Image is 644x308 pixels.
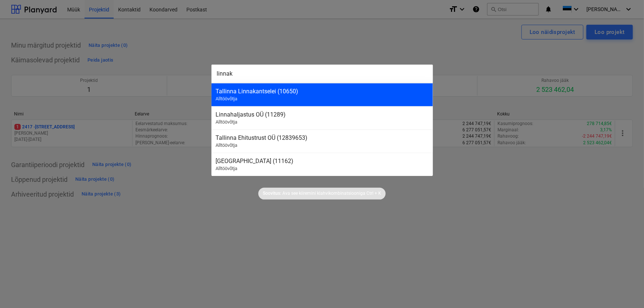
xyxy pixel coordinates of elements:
p: Soovitus: [263,190,281,197]
div: Tallinna Linnakantselei (10650) [216,88,428,95]
span: Alltöövõtja [216,142,238,148]
p: Ava see kiiremini klahvikombinatsiooniga [282,190,365,197]
div: [GEOGRAPHIC_DATA] (11162) [216,158,428,165]
div: Soovitus:Ava see kiiremini klahvikombinatsioonigaCtrl + K [258,188,386,200]
div: Tallinna Ehitustrust OÜ (12839653) [216,134,428,141]
span: Alltöövõtja [216,166,238,171]
input: Otsi projekte, eelarveridu, lepinguid, akte, alltöövõtjaid... [211,65,433,83]
iframe: Chat Widget [607,273,644,308]
div: Linnahaljastus OÜ (11289) [216,111,428,118]
div: Tallinna Ehitustrust OÜ (12839653)Alltöövõtja [211,129,433,153]
div: Linnahaljastus OÜ (11289)Alltöövõtja [211,106,433,129]
span: Alltöövõtja [216,119,238,125]
div: Tallinna Linnakantselei (10650)Alltöövõtja [211,83,433,106]
span: Alltöövõtja [216,96,238,101]
p: Ctrl + K [366,190,381,197]
div: [GEOGRAPHIC_DATA] (11162)Alltöövõtja [211,153,433,176]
